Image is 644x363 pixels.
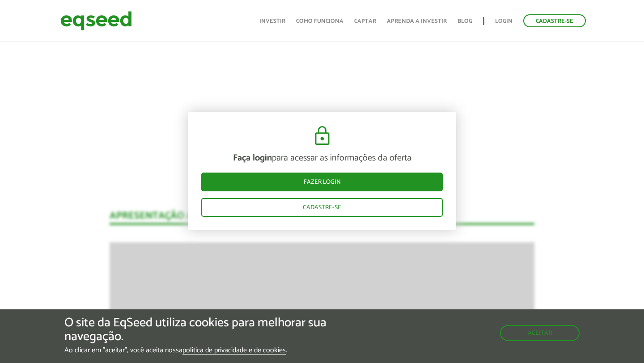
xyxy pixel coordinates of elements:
img: cadeado.svg [311,125,333,147]
a: Login [495,18,513,24]
strong: Faça login [233,151,272,165]
a: Como funciona [296,18,343,24]
img: EqSeed [60,9,132,33]
p: para acessar as informações da oferta [201,153,443,164]
a: política de privacidade e de cookies [182,347,286,355]
a: Cadastre-se [523,14,586,27]
h5: O site da EqSeed utiliza cookies para melhorar sua navegação. [64,316,373,344]
a: Investir [259,18,285,24]
button: Aceitar [500,325,580,341]
a: Aprenda a investir [387,18,447,24]
a: Fazer login [201,173,443,191]
a: Cadastre-se [201,198,443,217]
p: Ao clicar em "aceitar", você aceita nossa . [64,346,373,355]
a: Captar [354,18,376,24]
a: Blog [458,18,472,24]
